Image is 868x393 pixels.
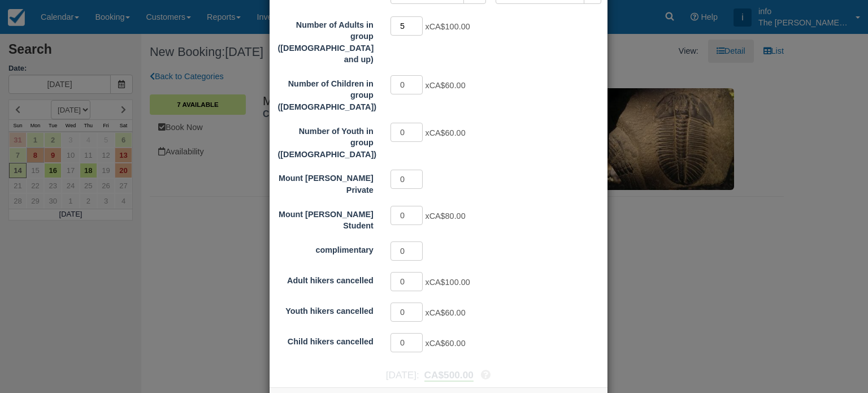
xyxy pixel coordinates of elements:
[425,128,465,137] span: x
[270,205,382,232] label: Mount Stephen Student
[429,339,466,348] span: CA$60.00
[425,211,465,221] span: x
[429,81,466,90] span: CA$60.00
[429,211,466,221] span: CA$80.00
[429,22,470,31] span: CA$100.00
[390,206,423,225] input: Mount Stephen Student
[424,369,474,381] span: CA$500.00
[390,241,423,261] input: complimentary
[390,123,423,142] input: Number of Youth in group (13 - 18 years old)
[425,81,465,90] span: x
[270,169,382,196] label: Mount Stephen Private
[390,75,423,94] input: Number of Children in group (6 - 12 years old)
[425,339,465,348] span: x
[425,308,465,317] span: x
[425,22,470,31] span: x
[270,122,382,161] label: Number of Youth in group (13 - 18 years old)
[270,15,382,66] label: Number of Adults in group (19 years old and up)
[270,74,382,113] label: Number of Children in group (6 - 12 years old)
[270,240,382,256] label: complimentary
[270,301,382,317] label: Youth hikers cancelled
[390,16,423,36] input: Number of Adults in group (19 years old and up)
[390,333,423,352] input: Child hikers cancelled
[390,272,423,291] input: Adult hikers cancelled
[390,170,423,189] input: Mount Stephen Private
[270,368,607,382] div: [DATE]:
[270,271,382,287] label: Adult hikers cancelled
[270,332,382,348] label: Child hikers cancelled
[429,308,466,317] span: CA$60.00
[425,278,470,287] span: x
[429,278,470,287] span: CA$100.00
[390,303,423,322] input: Youth hikers cancelled
[429,128,466,137] span: CA$60.00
